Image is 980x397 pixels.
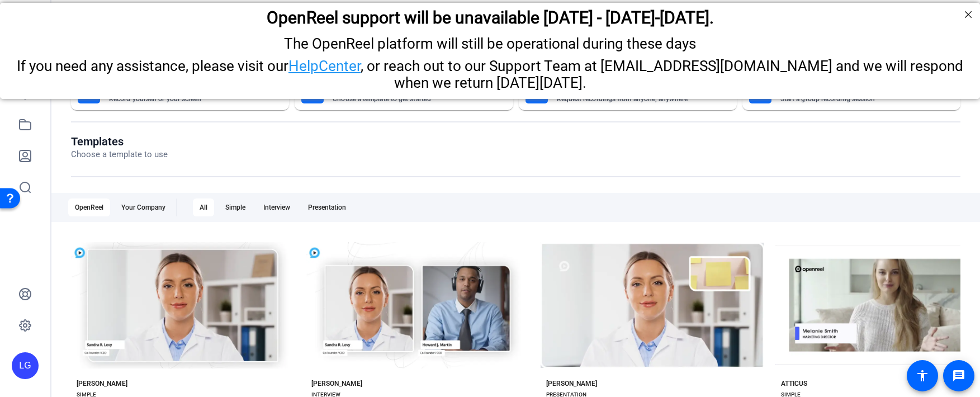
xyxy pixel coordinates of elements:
div: LG [12,352,39,379]
mat-card-subtitle: Choose a template to get started [333,96,488,102]
div: Your Company [115,198,172,216]
h2: OpenReel support will be unavailable Thursday - Friday, October 16th-17th. [14,5,966,25]
a: HelpCenter [288,55,361,72]
div: Presentation [301,198,353,216]
div: OpenReel [68,198,110,216]
div: Interview [257,198,297,216]
div: ATTICUS [781,379,807,388]
div: [PERSON_NAME] [311,379,362,388]
mat-card-subtitle: Record yourself or your screen [109,96,264,102]
div: [PERSON_NAME] [77,379,127,388]
p: Choose a template to use [71,148,168,161]
mat-icon: message [952,369,965,382]
div: All [193,198,214,216]
mat-icon: accessibility [916,369,929,382]
mat-card-subtitle: Start a group recording session [780,96,936,102]
mat-card-subtitle: Request recordings from anyone, anywhere [557,96,712,102]
span: The OpenReel platform will still be operational during these days [284,32,696,49]
div: [PERSON_NAME] [546,379,597,388]
span: If you need any assistance, please visit our , or reach out to our Support Team at [EMAIL_ADDRESS... [17,55,963,88]
h1: Templates [71,135,168,148]
div: Simple [219,198,252,216]
div: Close Step [961,4,976,19]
